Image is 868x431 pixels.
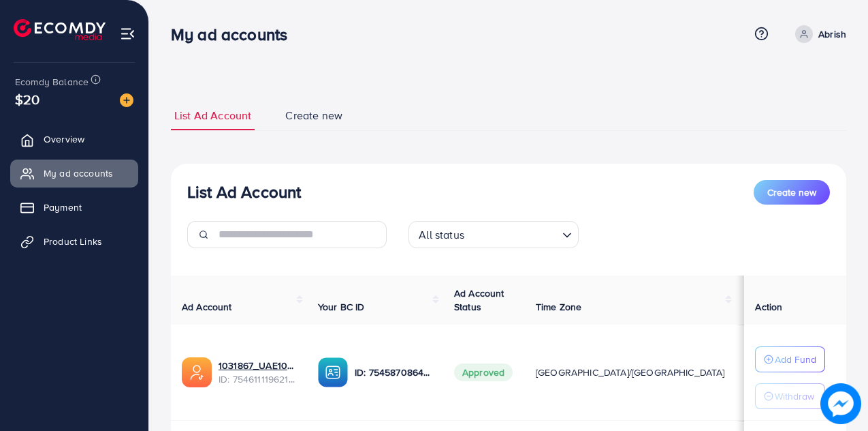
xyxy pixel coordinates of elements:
[182,300,232,314] span: Ad Account
[10,125,138,153] a: Overview
[44,166,113,180] span: My ad accounts
[536,366,725,379] span: [GEOGRAPHIC_DATA]/[GEOGRAPHIC_DATA]
[755,300,782,314] span: Action
[219,372,296,386] span: ID: 7546111196215164946
[174,108,251,123] span: List Ad Account
[120,26,135,42] img: menu
[44,235,102,248] span: Product Links
[820,383,861,424] img: image
[14,19,106,40] img: logo
[44,200,82,214] span: Payment
[318,357,348,387] img: ic-ba-acc.ded83a64.svg
[182,357,212,387] img: ic-ads-acc.e4c84228.svg
[408,221,579,248] div: Search for option
[454,363,513,381] span: Approved
[775,388,814,404] p: Withdraw
[10,160,138,187] a: My ad accounts
[120,93,133,107] img: image
[767,185,816,199] span: Create new
[318,300,365,314] span: Your BC ID
[44,132,84,146] span: Overview
[754,180,830,205] button: Create new
[285,108,342,123] span: Create new
[775,351,816,368] p: Add Fund
[10,194,138,221] a: Payment
[536,300,581,314] span: Time Zone
[790,25,846,43] a: Abrish
[355,364,432,381] p: ID: 7545870864840179713
[755,346,825,372] button: Add Fund
[818,26,846,42] p: Abrish
[171,25,298,44] h3: My ad accounts
[454,286,504,314] span: Ad Account Status
[755,383,825,409] button: Withdraw
[10,228,138,255] a: Product Links
[15,75,89,89] span: Ecomdy Balance
[187,182,301,202] h3: List Ad Account
[468,222,557,245] input: Search for option
[219,359,296,387] div: <span class='underline'>1031867_UAE10kkk_1756966048687</span></br>7546111196215164946
[416,225,467,245] span: All status
[219,359,296,372] a: 1031867_UAE10kkk_1756966048687
[15,89,39,109] span: $20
